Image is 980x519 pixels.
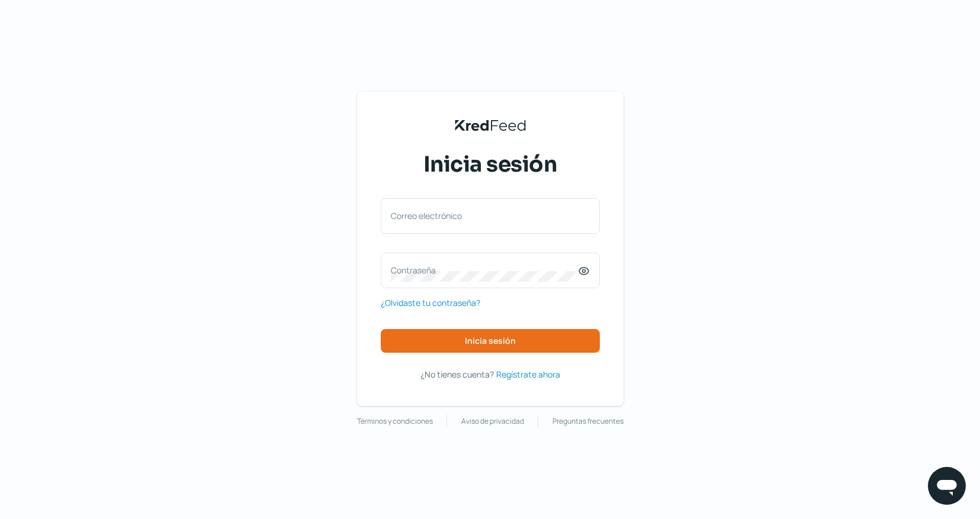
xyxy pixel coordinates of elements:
[552,415,624,428] a: Preguntas frecuentes
[496,367,560,382] a: Regístrate ahora
[391,210,578,221] label: Correo electrónico
[357,415,433,428] a: Términos y condiciones
[391,265,578,276] label: Contraseña
[465,337,516,345] span: Inicia sesión
[381,329,600,353] button: Inicia sesión
[420,369,494,380] span: ¿No tienes cuenta?
[423,150,557,179] span: Inicia sesión
[935,474,959,498] img: chatIcon
[381,295,480,310] a: ¿Olvidaste tu contraseña?
[461,415,524,428] a: Aviso de privacidad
